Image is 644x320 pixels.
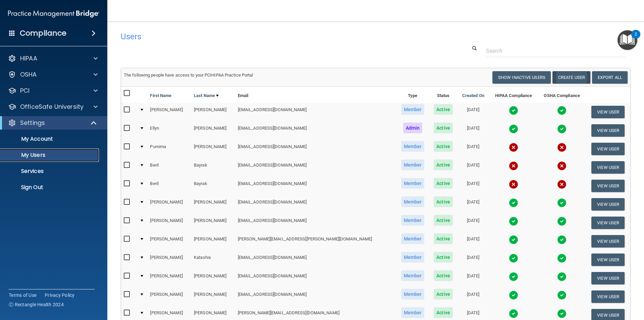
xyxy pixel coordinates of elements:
a: PCI [8,87,98,95]
span: Member [401,141,425,152]
p: My Account [4,136,96,142]
span: Active [434,178,453,189]
span: Member [401,233,425,244]
td: [PERSON_NAME] [191,232,235,250]
img: cross.ca9f0e7f.svg [557,143,567,152]
td: Beril [147,158,191,177]
img: tick.e7d51cea.svg [509,106,518,115]
td: [DATE] [457,232,489,250]
img: tick.e7d51cea.svg [557,124,567,134]
img: cross.ca9f0e7f.svg [557,161,567,171]
td: [EMAIL_ADDRESS][DOMAIN_NAME] [235,140,396,158]
button: Create User [552,71,590,84]
p: HIPAA [20,54,37,62]
img: tick.e7d51cea.svg [509,235,518,244]
td: [EMAIL_ADDRESS][DOMAIN_NAME] [235,177,396,195]
span: Member [401,178,425,189]
th: Type [396,87,429,103]
td: [DATE] [457,103,489,121]
img: tick.e7d51cea.svg [557,235,567,244]
img: tick.e7d51cea.svg [557,272,567,281]
span: Member [401,104,425,115]
img: tick.e7d51cea.svg [557,106,567,115]
img: tick.e7d51cea.svg [557,254,567,263]
span: Active [434,104,453,115]
td: [DATE] [457,269,489,287]
td: [PERSON_NAME] [147,214,191,232]
td: [DATE] [457,250,489,269]
span: Active [434,196,453,207]
span: Active [434,270,453,281]
td: Bayrak [191,158,235,177]
span: Member [401,252,425,263]
th: HIPAA Compliance [489,87,538,103]
button: View User [591,106,625,118]
p: My Users [4,152,96,158]
td: [PERSON_NAME] [191,195,235,214]
th: Status [429,87,458,103]
span: Member [401,159,425,170]
img: cross.ca9f0e7f.svg [509,143,518,152]
p: PCI [20,87,30,95]
a: Privacy Policy [45,292,75,299]
button: View User [591,290,625,303]
span: Active [434,307,453,318]
td: [PERSON_NAME] [191,269,235,287]
td: [PERSON_NAME] [191,214,235,232]
td: [PERSON_NAME] [147,232,191,250]
td: [DATE] [457,140,489,158]
td: [PERSON_NAME] [147,195,191,214]
button: Open Resource Center, 2 new notifications [618,30,637,50]
span: Member [401,196,425,207]
button: View User [591,161,625,174]
td: [PERSON_NAME] [191,103,235,121]
span: Member [401,307,425,318]
td: [EMAIL_ADDRESS][DOMAIN_NAME] [235,103,396,121]
td: [EMAIL_ADDRESS][DOMAIN_NAME] [235,214,396,232]
a: Last Name [194,92,219,100]
span: Member [401,270,425,281]
span: Active [434,233,453,244]
p: Sign Out [4,184,96,191]
td: [PERSON_NAME] [147,287,191,306]
a: Terms of Use [9,292,37,299]
img: tick.e7d51cea.svg [557,198,567,208]
p: Settings [20,119,45,127]
td: [EMAIL_ADDRESS][DOMAIN_NAME] [235,158,396,177]
td: [DATE] [457,195,489,214]
img: tick.e7d51cea.svg [509,198,518,208]
button: View User [591,124,625,137]
span: Active [434,159,453,170]
img: tick.e7d51cea.svg [509,290,518,300]
td: Katsohis [191,250,235,269]
button: View User [591,235,625,247]
img: cross.ca9f0e7f.svg [557,180,567,189]
td: [EMAIL_ADDRESS][DOMAIN_NAME] [235,287,396,306]
td: Ellyn [147,121,191,140]
td: Bayrak [191,177,235,195]
img: tick.e7d51cea.svg [557,309,567,318]
button: View User [591,180,625,192]
span: Active [434,215,453,226]
th: Email [235,87,396,103]
td: Beril [147,177,191,195]
a: Export All [592,71,628,84]
button: View User [591,198,625,211]
img: tick.e7d51cea.svg [557,217,567,226]
td: [PERSON_NAME] [147,250,191,269]
span: Active [434,252,453,263]
div: 2 [635,34,637,43]
img: tick.e7d51cea.svg [509,309,518,318]
span: Member [401,215,425,226]
td: [EMAIL_ADDRESS][DOMAIN_NAME] [235,121,396,140]
a: OSHA [8,71,98,79]
td: [PERSON_NAME][EMAIL_ADDRESS][PERSON_NAME][DOMAIN_NAME] [235,232,396,250]
a: Created On [462,92,484,100]
td: [PERSON_NAME] [147,103,191,121]
td: [DATE] [457,121,489,140]
img: tick.e7d51cea.svg [557,290,567,300]
td: [DATE] [457,214,489,232]
img: PMB logo [8,7,99,20]
a: HIPAA [8,54,98,62]
a: First Name [150,92,171,100]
